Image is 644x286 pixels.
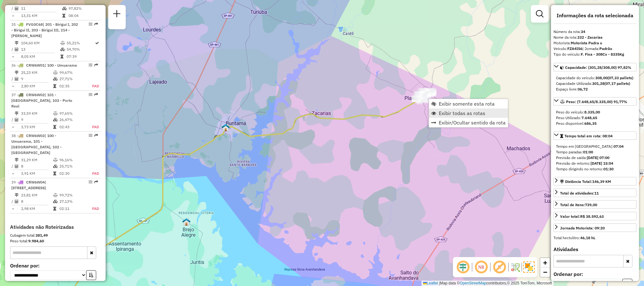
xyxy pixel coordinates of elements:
[15,158,19,162] i: Distância Total
[21,5,62,12] td: 11
[583,150,593,154] strong: 01:00
[21,157,53,163] td: 31,29 KM
[11,133,62,155] span: 38 -
[11,180,46,190] span: | [STREET_ADDRESS]
[585,202,597,207] strong: 739,00
[556,155,634,161] div: Previsão de saída:
[11,92,72,108] span: 37 -
[556,149,634,155] div: Tempo paradas:
[86,270,96,280] button: Ordem crescente
[553,29,636,35] div: Número da rota:
[68,13,98,19] td: 08:04
[439,120,506,125] span: Exibir/Ocultar sentido da rota
[553,131,636,140] a: Tempo total em rota: 08:04
[60,47,65,51] i: % de utilização da cubagem
[11,46,14,52] td: /
[59,198,85,205] td: 27,13%
[53,84,56,88] i: Tempo total em rota
[587,155,609,160] strong: [DATE] 07:00
[556,121,634,126] div: Peso disponível:
[11,76,14,82] td: /
[429,99,508,108] li: Exibir somente esta rota
[553,200,636,209] a: Total de itens:739,00
[95,41,99,45] i: Rota otimizada
[21,124,53,130] td: 3,73 KM
[15,200,19,203] i: Total de Atividades
[523,261,535,273] img: Exibir/Ocultar setores
[62,7,67,10] i: % de utilização da cubagem
[53,164,58,168] i: % de utilização da cubagem
[553,141,636,174] div: Tempo total em rota: 08:04
[11,133,62,155] span: | 100 - Umuarama, 101 - [GEOGRAPHIC_DATA], 102 - [GEOGRAPHIC_DATA]
[15,193,19,197] i: Distância Total
[53,200,58,203] i: % de utilização da cubagem
[26,92,45,97] span: CRW6W02
[53,172,56,175] i: Tempo total em rota
[553,46,636,52] div: Veículo:
[599,46,612,51] strong: Padrão
[66,53,95,60] td: 07:39
[10,224,101,230] h4: Atividades não Roteirizadas
[566,99,627,104] span: Peso: (7.648,65/8.335,00) 91,77%
[595,75,608,80] strong: 308,00
[556,161,634,166] div: Previsão de retorno:
[182,218,190,226] img: BREJO ALEGRE
[28,239,44,243] strong: 9.984,60
[510,262,520,272] img: Fluxo de ruas
[553,63,636,71] a: Capacidade: (301,28/308,00) 97,82%
[59,170,85,177] td: 02:30
[11,124,14,130] td: =
[553,52,636,57] div: Tipo do veículo:
[53,112,58,115] i: % de utilização do peso
[11,22,78,38] span: | 201 - Birigui I, 202 - Birigui II, 203 - Birigui III, 214 - [PERSON_NAME]
[492,260,507,275] span: Exibir rótulo
[556,81,634,86] div: Capacidade Utilizada:
[15,112,19,115] i: Distância Total
[222,124,230,132] img: BURITAMA
[553,246,636,252] h4: Atividades
[15,118,19,122] i: Total de Atividades
[540,267,550,277] a: Zoom out
[553,97,636,106] a: Peso: (7.648,65/8.335,00) 91,77%
[603,167,614,171] strong: 01:30
[11,170,14,177] td: =
[553,13,636,19] h4: Informações da rota selecionada
[53,77,58,81] i: % de utilização da cubagem
[59,157,85,163] td: 96,16%
[21,46,60,52] td: 13
[553,40,636,46] div: Motorista:
[553,212,636,220] a: Valor total:R$ 38.592,63
[582,46,612,51] span: | Jornada:
[455,260,471,275] span: Ocultar deslocamento
[474,260,489,275] span: Ocultar NR
[580,214,604,219] strong: R$ 38.592,63
[59,124,85,130] td: 02:43
[10,262,101,269] label: Ordenar por:
[21,198,53,205] td: 8
[94,180,98,184] em: Rota exportada
[439,111,485,116] span: Exibir todas as rotas
[584,110,600,114] strong: 8.335,00
[560,179,611,184] div: Distância Total:
[89,180,92,184] em: Opções
[21,170,53,177] td: 3,91 KM
[608,75,633,80] strong: (07,33 pallets)
[36,233,48,238] strong: 381,49
[565,65,631,70] span: Capacidade: (301,28/308,00) 97,82%
[10,233,101,238] div: Cubagem total:
[11,13,14,19] td: =
[564,134,613,138] span: Tempo total em rota: 08:04
[533,8,546,20] a: Exibir filtros
[21,13,62,19] td: 13,31 KM
[66,46,95,52] td: 54,70%
[21,53,60,60] td: 8,05 KM
[85,83,99,89] td: FAD
[11,53,14,60] td: =
[429,118,508,127] li: Exibir/Ocultar sentido da rota
[15,41,19,45] i: Distância Total
[543,268,547,276] span: −
[591,161,613,166] strong: [DATE] 15:04
[439,101,495,106] span: Exibir somente esta rota
[556,75,634,81] div: Capacidade do veículo:
[94,93,98,96] em: Rota exportada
